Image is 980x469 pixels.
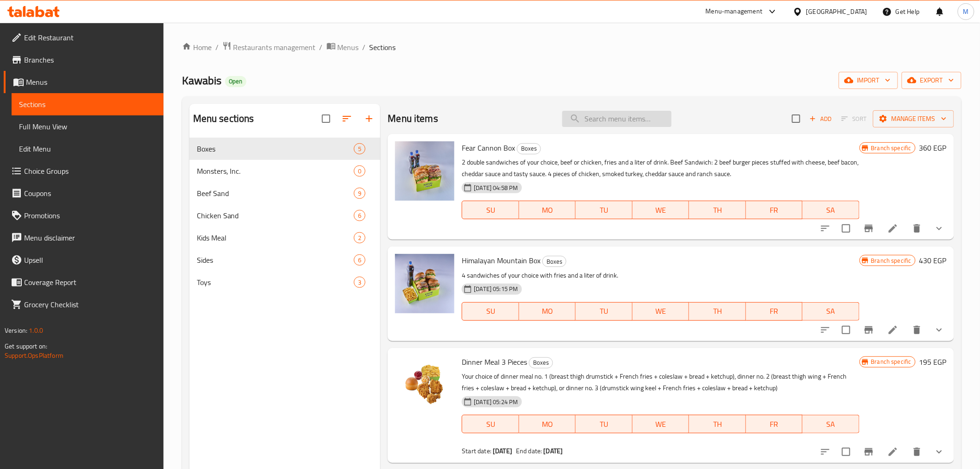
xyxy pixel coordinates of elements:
[689,201,746,219] button: TH
[919,355,947,368] h6: 195 EGP
[189,227,381,249] div: Kids Meal2
[5,340,47,352] span: Get support on:
[4,204,163,227] a: Promotions
[806,304,855,318] span: SA
[182,42,212,53] a: Home
[633,201,689,219] button: WE
[354,167,365,176] span: 0
[470,285,521,293] span: [DATE] 05:15 PM
[529,357,553,368] div: Boxes
[693,203,742,217] span: TH
[636,203,685,217] span: WE
[12,115,163,138] a: Full Menu View
[750,203,799,217] span: FR
[806,6,867,17] div: [GEOGRAPHIC_DATA]
[395,254,454,313] img: Himalayan Mountain Box
[517,143,540,154] span: Boxes
[462,157,859,180] p: 2 double sandwiches of your choice, beef or chicken, fries and a liter of drink. Beef Sandwich: 2...
[370,42,396,53] span: Sections
[462,270,859,281] p: 4 sandwiches of your choice with fries and a liter of drink.
[523,418,572,431] span: MO
[470,184,521,192] span: [DATE] 04:58 PM
[354,143,365,154] div: items
[4,71,163,93] a: Menus
[466,304,515,318] span: SU
[814,217,836,240] button: sort-choices
[636,418,685,431] span: WE
[26,76,156,88] span: Menus
[197,277,354,288] span: Toys
[24,210,156,221] span: Promotions
[493,445,512,457] b: [DATE]
[516,445,542,457] span: End date:
[529,357,553,368] span: Boxes
[746,302,803,321] button: FR
[836,219,856,238] span: Select to update
[4,160,163,182] a: Choice Groups
[846,75,891,86] span: import
[462,415,519,433] button: SU
[934,223,945,234] svg: Show Choices
[934,324,945,336] svg: Show Choices
[354,254,365,266] div: items
[750,418,799,431] span: FR
[354,165,365,177] div: items
[197,188,354,199] span: Beef Sand
[197,210,354,221] span: Chicken Sand
[19,143,156,154] span: Edit Menu
[316,109,336,128] span: Select all sections
[906,217,928,240] button: delete
[706,6,763,17] div: Menu-management
[902,72,961,89] button: export
[327,41,359,53] a: Menus
[354,211,365,220] span: 6
[189,138,381,160] div: Boxes5
[24,232,156,243] span: Menu disclaimer
[395,141,454,201] img: Fear Cannon Box
[519,201,576,219] button: MO
[197,232,354,243] div: Kids Meal
[354,234,365,242] span: 2
[858,319,880,341] button: Branch-specific-item
[19,121,156,132] span: Full Menu View
[354,277,365,288] div: items
[197,254,354,266] span: Sides
[887,446,898,457] a: Edit menu item
[576,201,632,219] button: TU
[197,143,354,154] span: Boxes
[354,210,365,221] div: items
[197,165,354,177] div: Monsters, Inc.
[928,319,950,341] button: show more
[189,271,381,293] div: Toys3
[928,441,950,463] button: show more
[182,41,961,53] nav: breadcrumb
[354,232,365,243] div: items
[576,302,632,321] button: TU
[189,160,381,182] div: Monsters, Inc.0
[523,203,572,217] span: MO
[354,256,365,265] span: 6
[466,418,515,431] span: SU
[395,355,454,415] img: Dinner Meal 3 Pieces
[517,143,541,154] div: Boxes
[4,182,163,204] a: Coupons
[633,415,689,433] button: WE
[24,277,156,288] span: Coverage Report
[808,114,833,124] span: Add
[689,302,746,321] button: TH
[867,144,915,152] span: Branch specific
[579,304,628,318] span: TU
[814,319,836,341] button: sort-choices
[519,302,576,321] button: MO
[4,271,163,293] a: Coverage Report
[462,371,859,394] p: Your choice of dinner meal no. 1 (breast thigh drumstick + French fries + coleslaw + bread + ketc...
[576,415,632,433] button: TU
[12,138,163,160] a: Edit Menu
[462,141,515,155] span: Fear Cannon Box
[225,76,246,87] div: Open
[542,256,566,267] div: Boxes
[12,93,163,115] a: Sections
[466,203,515,217] span: SU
